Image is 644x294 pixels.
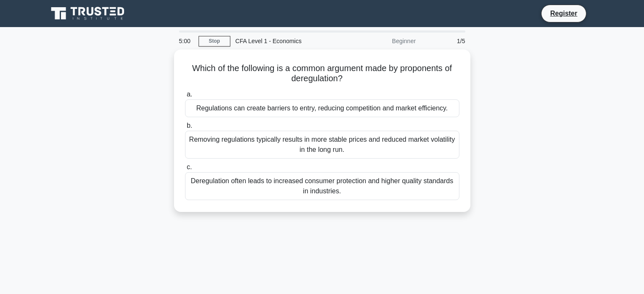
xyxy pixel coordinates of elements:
[187,122,192,129] span: b.
[199,36,230,47] a: Stop
[347,33,421,49] div: Beginner
[184,63,460,84] h5: Which of the following is a common argument made by proponents of deregulation?
[185,172,459,200] div: Deregulation often leads to increased consumer protection and higher quality standards in industr...
[421,33,470,49] div: 1/5
[230,33,347,49] div: CFA Level 1 - Economics
[185,131,459,159] div: Removing regulations typically results in more stable prices and reduced market volatility in the...
[545,8,582,19] a: Register
[187,91,192,98] span: a.
[174,33,199,49] div: 5:00
[187,163,192,170] span: c.
[185,99,459,117] div: Regulations can create barriers to entry, reducing competition and market efficiency.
